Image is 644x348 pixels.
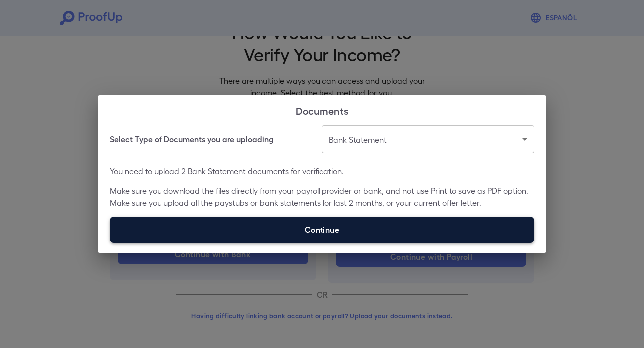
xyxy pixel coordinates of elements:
h6: Select Type of Documents you are uploading [110,133,274,145]
h2: Documents [98,95,546,125]
p: You need to upload 2 Bank Statement documents for verification. [110,165,534,177]
div: Bank Statement [322,125,534,153]
p: Make sure you download the files directly from your payroll provider or bank, and not use Print t... [110,185,534,209]
label: Continue [110,217,534,243]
